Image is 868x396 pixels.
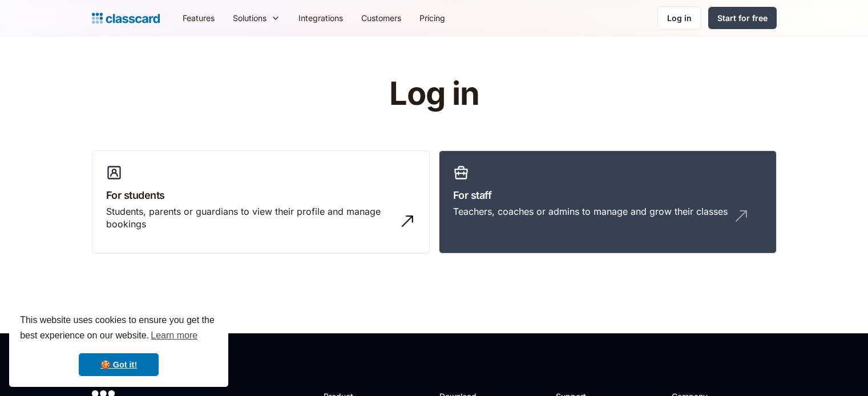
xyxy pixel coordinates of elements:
[92,150,430,254] a: For studentsStudents, parents or guardians to view their profile and manage bookings
[79,353,159,376] a: dismiss cookie message
[20,313,217,344] span: This website uses cookies to ensure you get the best experience on our website.
[9,303,228,387] div: cookieconsent
[92,10,160,26] a: Logo
[224,5,289,31] div: Solutions
[453,187,762,203] h3: For staff
[657,6,701,30] a: Log in
[410,5,454,31] a: Pricing
[439,150,777,254] a: For staffTeachers, coaches or admins to manage and grow their classes
[253,76,615,112] h1: Log in
[289,5,352,31] a: Integrations
[106,205,393,231] div: Students, parents or guardians to view their profile and manage bookings
[173,5,224,31] a: Features
[453,205,728,218] div: Teachers, coaches or admins to manage and grow their classes
[667,12,692,24] div: Log in
[106,187,415,203] h3: For students
[708,7,777,29] a: Start for free
[149,327,199,344] a: learn more about cookies
[717,12,768,24] div: Start for free
[233,12,267,24] div: Solutions
[352,5,410,31] a: Customers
